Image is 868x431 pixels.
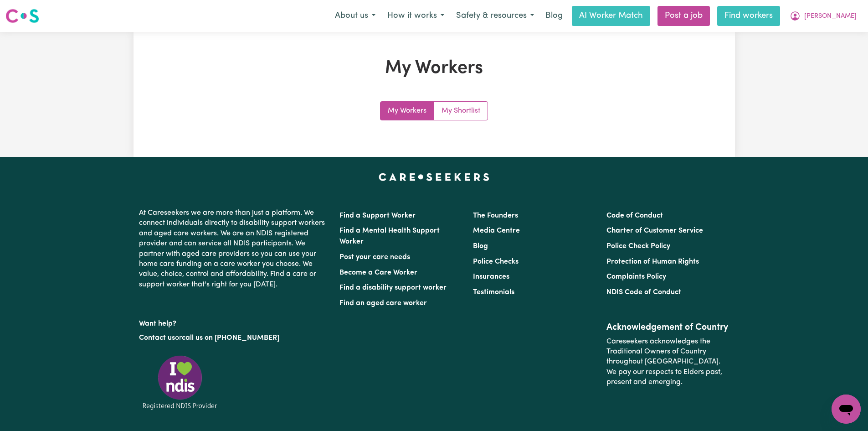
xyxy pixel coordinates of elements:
[450,6,540,26] button: Safety & resources
[473,212,518,219] a: The Founders
[606,273,666,280] a: Complaints Policy
[182,334,279,342] a: call us on [PHONE_NUMBER]
[139,315,329,329] p: Want help?
[381,6,450,26] button: How it works
[606,289,681,296] a: NDIS Code of Conduct
[339,227,440,245] a: Find a Mental Health Support Worker
[540,6,568,26] a: Blog
[380,102,434,120] a: My Workers
[339,284,447,291] a: Find a disability support worker
[657,6,710,26] a: Post a job
[606,258,699,265] a: Protection of Human Rights
[139,334,175,342] a: Contact us
[139,204,329,293] p: At Careseekers we are more than just a platform. We connect individuals directly to disability su...
[784,6,863,26] button: My Account
[572,6,650,26] a: AI Worker Match
[239,57,629,79] h1: My Workers
[473,227,520,234] a: Media Centre
[606,212,663,219] a: Code of Conduct
[606,227,703,234] a: Charter of Customer Service
[832,395,861,424] iframe: Button to launch messaging window
[5,5,39,26] a: Careseekers logo
[434,102,488,120] a: My Shortlist
[473,289,514,296] a: Testimonials
[473,273,509,280] a: Insurances
[606,333,729,391] p: Careseekers acknowledges the Traditional Owners of Country throughout [GEOGRAPHIC_DATA]. We pay o...
[339,254,410,261] a: Post your care needs
[139,329,329,347] p: or
[339,300,427,307] a: Find an aged care worker
[473,243,488,250] a: Blog
[339,269,417,276] a: Become a Care Worker
[804,11,857,21] span: [PERSON_NAME]
[5,8,39,24] img: Careseekers logo
[717,6,780,26] a: Find workers
[329,6,381,26] button: About us
[379,173,489,181] a: Careseekers home page
[139,354,221,411] img: Registered NDIS provider
[339,212,416,219] a: Find a Support Worker
[473,258,519,265] a: Police Checks
[606,243,670,250] a: Police Check Policy
[606,322,729,333] h2: Acknowledgement of Country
